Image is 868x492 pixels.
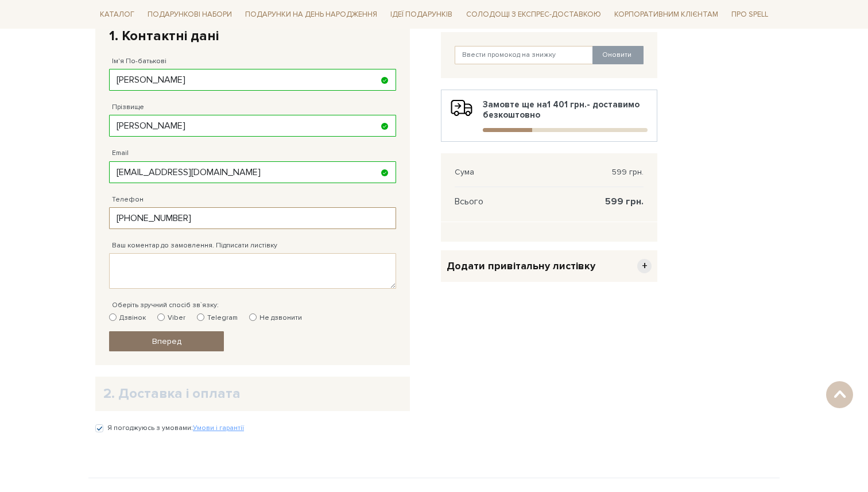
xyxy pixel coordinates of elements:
[592,46,644,64] button: Оновити
[112,148,129,158] label: Email
[112,195,144,205] label: Телефон
[112,241,277,251] label: Ваш коментар до замовлення. Підписати листівку
[386,6,457,24] span: Ідеї подарунків
[103,385,402,402] h2: 2. Доставка і оплата
[451,99,648,132] div: Замовте ще на - доставимо безкоштовно
[610,5,723,24] a: Корпоративним клієнтам
[605,196,644,207] span: 599 грн.
[152,336,181,346] span: Вперед
[249,313,257,321] input: Не дзвонити
[157,313,185,323] label: Viber
[109,313,146,323] label: Дзвінок
[109,207,396,229] input: 38(___)___ __ __
[193,424,244,432] a: Умови і гарантії
[612,167,644,177] span: 599 грн.
[197,313,238,323] label: Telegram
[197,313,204,321] input: Telegram
[727,6,773,24] span: Про Spell
[95,6,139,24] a: Каталог
[112,300,219,311] label: Оберіть зручний спосіб зв`язку:
[455,196,483,207] span: Всього
[112,102,144,113] label: Прізвище
[637,259,652,273] span: +
[455,46,594,64] input: Ввести промокод на знижку
[547,99,587,110] b: 1 401 грн.
[241,6,382,24] span: Подарунки на День народження
[157,313,165,321] input: Viber
[249,313,302,323] label: Не дзвонити
[447,259,595,273] span: Додати привітальну листівку
[112,56,166,67] label: Ім'я По-батькові
[109,27,396,45] h2: 1. Контактні дані
[107,423,244,433] label: Я погоджуюсь з умовами:
[143,6,237,24] span: Подарункові набори
[455,167,474,177] span: Сума
[109,313,117,321] input: Дзвінок
[462,5,606,24] a: Солодощі з експрес-доставкою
